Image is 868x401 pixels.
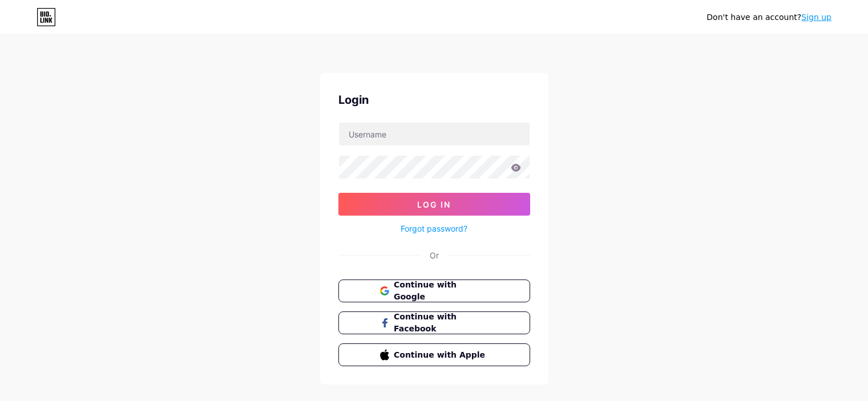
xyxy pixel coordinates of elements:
[338,343,530,366] button: Continue with Apple
[706,11,831,23] div: Don't have an account?
[430,249,439,261] div: Or
[417,200,451,209] span: Log In
[339,123,530,145] input: Username
[394,349,488,361] span: Continue with Apple
[801,13,831,22] a: Sign up
[338,193,530,216] button: Log In
[394,311,488,335] span: Continue with Facebook
[394,279,488,303] span: Continue with Google
[401,222,467,234] a: Forgot password?
[338,280,530,302] button: Continue with Google
[338,311,530,334] button: Continue with Facebook
[338,91,530,108] div: Login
